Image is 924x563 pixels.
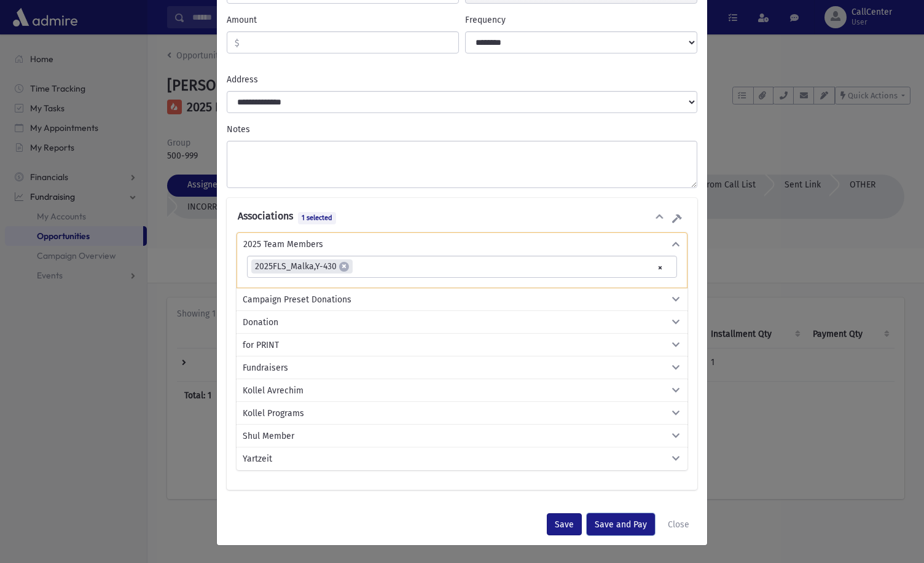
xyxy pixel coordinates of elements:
button: Kollel Programs [241,407,683,420]
span: × [339,262,349,272]
span: Fundraisers [243,361,288,374]
label: Amount [227,14,257,26]
span: for PRINT [243,339,279,352]
button: Kollel Avrechim [241,384,683,397]
button: Shul Member [241,430,683,443]
label: Address [227,73,258,86]
span: Shul Member [243,430,294,443]
span: Donation [243,316,278,329]
span: Campaign Preset Donations [243,293,351,306]
button: Yartzeit [241,452,683,465]
button: Campaign Preset Donations [241,293,683,306]
button: for PRINT [241,339,683,352]
span: 1 selected [298,212,336,224]
label: Notes [227,123,250,136]
button: 2025 Team Members [242,238,682,251]
span: Kollel Programs [243,407,304,420]
button: Fundraisers [241,361,683,374]
button: Close [660,513,697,535]
button: Save and Pay [587,513,655,535]
button: Associations 1 selected [237,210,667,227]
h6: Associations [238,210,293,222]
label: Frequency [465,14,506,26]
span: Yartzeit [243,452,272,465]
span: Kollel Avrechim [243,384,303,397]
span: 2025 Team Members [243,238,323,251]
button: Donation [241,316,683,329]
button: Save [547,513,582,535]
span: $ [227,32,240,54]
span: Remove all items [657,261,663,275]
li: 2025FLS_Malka,Y-430 [251,259,353,274]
